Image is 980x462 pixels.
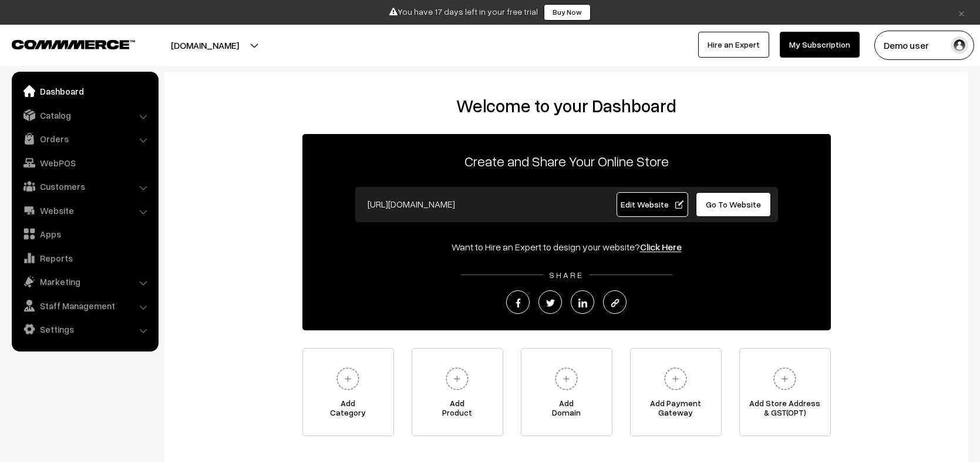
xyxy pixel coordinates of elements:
a: Hire an Expert [698,32,769,58]
a: × [954,5,969,19]
p: Create and Share Your Online Store [302,150,831,172]
a: Staff Management [15,295,154,316]
span: Add Payment Gateway [631,399,721,422]
a: Apps [15,223,154,245]
a: Orders [15,128,154,149]
a: COMMMERCE [12,36,114,51]
span: Edit Website [621,199,683,209]
img: plus.svg [659,363,692,395]
a: Catalog [15,105,154,126]
img: plus.svg [441,363,473,395]
a: Go To Website [696,192,772,217]
a: AddProduct [412,348,503,436]
span: Add Store Address & GST(OPT) [740,399,830,422]
h2: Welcome to your Dashboard [176,95,957,116]
a: Customers [15,176,154,197]
img: user [951,36,968,54]
a: My Subscription [780,32,860,58]
a: Add PaymentGateway [630,348,722,436]
span: Add Domain [521,399,612,422]
a: Click Here [640,241,682,253]
img: plus.svg [769,363,801,395]
span: Add Product [412,399,503,422]
a: Buy Now [544,4,591,21]
a: Website [15,200,154,221]
img: plus.svg [550,363,582,395]
span: Go To Website [706,199,761,209]
span: Add Category [303,399,393,422]
a: Settings [15,319,154,340]
div: You have 17 days left in your free trial [4,4,976,21]
a: Reports [15,247,154,269]
img: plus.svg [332,363,364,395]
span: SHARE [543,270,590,280]
a: Edit Website [617,192,688,217]
button: [DOMAIN_NAME] [130,31,280,60]
button: Demo user [874,31,974,60]
a: Add Store Address& GST(OPT) [739,348,831,436]
a: Marketing [15,271,154,292]
a: AddDomain [521,348,612,436]
div: Want to Hire an Expert to design your website? [302,240,831,254]
a: WebPOS [15,152,154,173]
img: COMMMERCE [12,40,135,49]
a: AddCategory [302,348,394,436]
a: Dashboard [15,81,154,102]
